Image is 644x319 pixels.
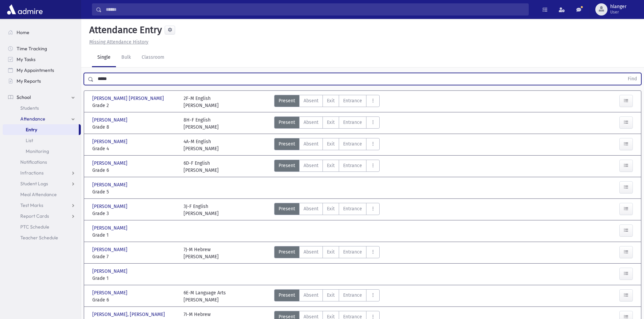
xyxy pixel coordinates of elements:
span: Grade 2 [92,102,177,109]
span: Absent [304,140,318,148]
a: School [3,92,81,103]
a: PTC Schedule [3,221,81,232]
span: Attendance [20,116,45,122]
span: Present [279,205,295,212]
div: AttTypes [274,95,380,109]
span: Exit [327,248,335,256]
img: AdmirePro [5,3,44,16]
a: Time Tracking [3,43,81,54]
span: Exit [327,97,335,104]
div: AttTypes [274,116,380,131]
span: Present [279,140,295,148]
span: Exit [327,292,335,299]
a: Meal Attendance [3,189,81,200]
span: My Tasks [17,56,35,62]
span: Entrance [343,292,362,299]
a: Attendance [3,113,81,124]
span: [PERSON_NAME] [PERSON_NAME] [92,95,165,102]
span: Grade 8 [92,124,177,131]
span: Grade 6 [92,167,177,174]
div: AttTypes [274,203,380,217]
span: Entrance [343,140,362,148]
span: Time Tracking [17,46,47,52]
a: Bulk [116,48,136,67]
span: Present [279,119,295,126]
div: 2F-M English [PERSON_NAME] [184,95,219,109]
span: [PERSON_NAME] [92,246,129,253]
div: 6D-F English [PERSON_NAME] [184,160,219,174]
h5: Attendance Entry [87,24,162,36]
span: Meal Attendance [20,191,57,197]
span: Exit [327,140,335,148]
div: 7J-M Hebrew [PERSON_NAME] [184,246,219,260]
span: Entrance [343,205,362,212]
button: Find [624,73,641,85]
span: [PERSON_NAME] [92,203,129,210]
span: Test Marks [20,202,43,208]
div: 4A-M English [PERSON_NAME] [184,138,219,152]
a: Monitoring [3,146,81,157]
a: Test Marks [3,200,81,211]
a: Home [3,27,81,38]
span: Present [279,97,295,104]
span: Entrance [343,97,362,104]
div: AttTypes [274,160,380,174]
span: Absent [304,97,318,104]
a: Report Cards [3,211,81,221]
span: Report Cards [20,213,49,219]
div: 8H-F English [PERSON_NAME] [184,116,219,131]
span: Teacher Schedule [20,235,58,241]
span: Grade 6 [92,296,177,303]
span: [PERSON_NAME] [92,181,129,188]
a: Teacher Schedule [3,232,81,243]
div: AttTypes [274,289,380,303]
div: 6E-M Language Arts [PERSON_NAME] [184,289,226,303]
a: Infractions [3,167,81,178]
span: My Reports [17,78,41,84]
a: Student Logs [3,178,81,189]
span: List [26,137,33,143]
div: 3J-F English [PERSON_NAME] [184,203,219,217]
span: hlanger [610,4,626,9]
span: Absent [304,162,318,169]
span: [PERSON_NAME] [92,138,129,145]
span: Present [279,248,295,256]
span: Grade 4 [92,145,177,152]
a: List [3,135,81,146]
span: Entrance [343,162,362,169]
span: Entrance [343,119,362,126]
span: [PERSON_NAME] [92,268,129,275]
span: Infractions [20,170,44,176]
span: Absent [304,248,318,256]
span: Entrance [343,248,362,256]
a: My Tasks [3,54,81,65]
span: Absent [304,205,318,212]
span: Grade 3 [92,210,177,217]
div: AttTypes [274,138,380,152]
span: Students [20,105,39,111]
u: Missing Attendance History [89,39,148,45]
span: PTC Schedule [20,224,49,230]
a: My Appointments [3,65,81,76]
a: Missing Attendance History [87,39,148,45]
span: Notifications [20,159,47,165]
a: Classroom [136,48,170,67]
span: Home [17,29,29,35]
span: School [17,94,31,100]
span: Exit [327,119,335,126]
span: [PERSON_NAME] [92,289,129,296]
span: [PERSON_NAME], [PERSON_NAME] [92,311,166,318]
span: Student Logs [20,181,48,187]
span: [PERSON_NAME] [92,224,129,232]
a: My Reports [3,76,81,86]
span: Exit [327,162,335,169]
span: Entry [26,127,37,133]
span: Present [279,292,295,299]
a: Notifications [3,157,81,167]
a: Single [92,48,116,67]
span: [PERSON_NAME] [92,116,129,124]
span: Absent [304,119,318,126]
span: [PERSON_NAME] [92,160,129,167]
span: Monitoring [26,148,49,154]
span: Grade 1 [92,275,177,282]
